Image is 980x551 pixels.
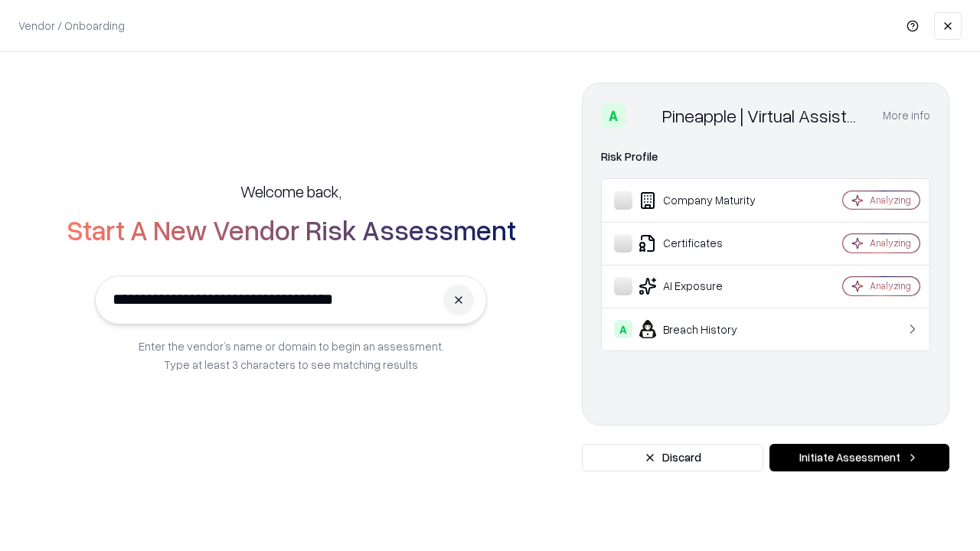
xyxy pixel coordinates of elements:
[769,444,949,471] button: Initiate Assessment
[582,444,763,471] button: Discard
[614,234,797,253] div: Certificates
[67,214,516,245] h2: Start A New Vendor Risk Assessment
[870,194,911,207] div: Analyzing
[240,181,341,202] h5: Welcome back,
[18,18,125,34] p: Vendor / Onboarding
[614,320,632,338] div: A
[139,337,444,373] p: Enter the vendor’s name or domain to begin an assessment. Type at least 3 characters to see match...
[601,103,626,128] div: A
[632,103,656,128] img: Pineapple | Virtual Assistant Agency
[870,236,911,249] div: Analyzing
[662,103,864,128] div: Pineapple | Virtual Assistant Agency
[883,102,930,129] button: More info
[614,277,797,295] div: AI Exposure
[870,279,911,292] div: Analyzing
[614,320,797,338] div: Breach History
[614,191,797,210] div: Company Maturity
[601,148,930,166] div: Risk Profile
